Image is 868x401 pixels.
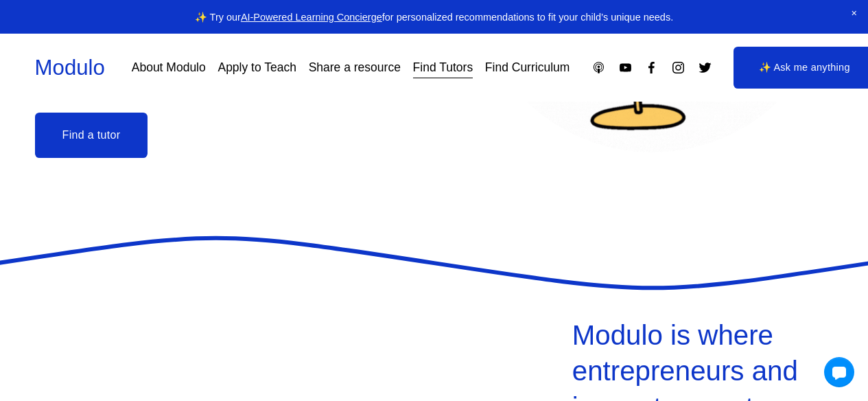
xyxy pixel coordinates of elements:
a: Apple Podcasts [591,60,606,75]
a: AI-Powered Learning Concierge [241,12,382,23]
a: Share a resource [309,56,401,80]
a: Instagram [671,60,685,75]
a: About Modulo [132,56,206,80]
button: Find a tutor [35,113,148,158]
a: Modulo [35,56,105,80]
a: YouTube [618,60,633,75]
a: Find Curriculum [485,56,570,80]
a: Apply to Teach [218,56,296,80]
a: Find Tutors [413,56,473,80]
a: Facebook [644,60,659,75]
a: Twitter [698,60,712,75]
